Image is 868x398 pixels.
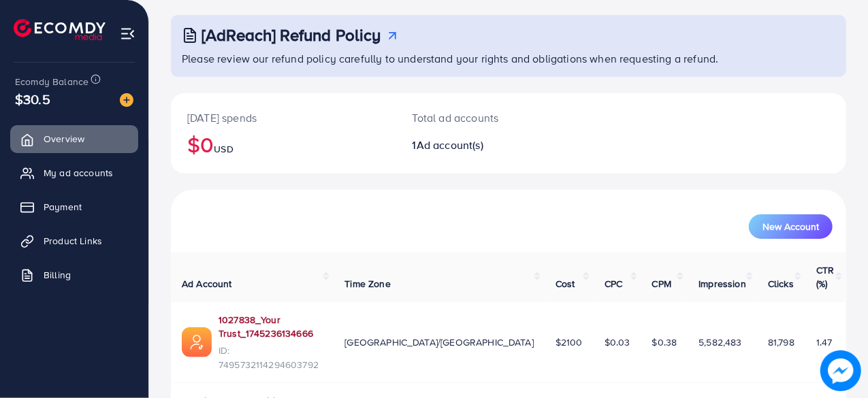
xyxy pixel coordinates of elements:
span: 81,798 [768,335,794,349]
span: Payment [44,200,82,214]
span: Billing [44,268,71,282]
span: $2100 [556,335,583,349]
span: Impression [698,277,746,291]
span: $30.5 [15,89,50,109]
span: CTR (%) [816,263,834,291]
span: USD [214,142,233,156]
a: Billing [10,261,138,288]
span: CPM [652,277,671,291]
span: Overview [44,132,84,146]
a: Overview [10,125,138,152]
span: CPC [605,277,622,291]
span: Ad account(s) [417,137,483,152]
span: 5,582,483 [698,335,741,349]
span: ID: 7495732114294603792 [219,344,323,371]
span: Ecomdy Balance [15,75,89,88]
a: My ad accounts [10,159,138,186]
a: 1027838_Your Trust_1745236134666 [219,313,323,341]
p: Please review our refund policy carefully to understand your rights and obligations when requesti... [182,50,838,67]
span: Ad Account [182,277,232,291]
img: ic-ads-acc.e4c84228.svg [182,327,212,357]
img: image [120,93,133,107]
span: 1.47 [816,335,833,349]
span: New Account [762,222,819,231]
span: $0.03 [605,335,630,349]
span: Clicks [768,277,794,291]
span: Cost [556,277,575,291]
a: Product Links [10,227,138,254]
img: image [820,350,861,391]
button: New Account [749,214,833,239]
img: logo [14,19,106,40]
span: My ad accounts [44,166,113,180]
h2: 1 [413,139,549,152]
span: Product Links [44,234,102,248]
span: $0.38 [652,335,677,349]
p: [DATE] spends [187,110,380,126]
p: Total ad accounts [413,110,549,126]
h3: [AdReach] Refund Policy [202,25,381,45]
a: Payment [10,193,138,220]
span: Time Zone [344,277,390,291]
span: [GEOGRAPHIC_DATA]/[GEOGRAPHIC_DATA] [344,335,534,349]
h2: $0 [187,131,380,157]
img: menu [120,26,135,42]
